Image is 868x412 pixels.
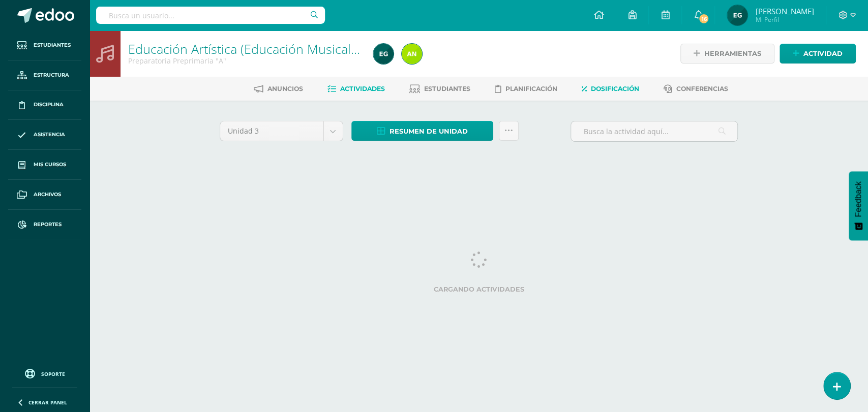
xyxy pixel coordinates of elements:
a: Estudiantes [8,30,81,60]
span: Anuncios [267,85,303,92]
a: Anuncios [254,81,303,97]
div: Preparatoria Preprimaria 'A' [128,56,361,66]
a: Disciplina [8,90,81,120]
a: Conferencias [664,81,728,97]
h1: Educación Artística (Educación Musical y Artes Visuales) [128,42,361,56]
a: Estudiantes [409,81,470,97]
span: [PERSON_NAME] [755,6,814,16]
a: Resumen de unidad [351,121,493,141]
a: Asistencia [8,120,81,150]
a: Educación Artística (Educación Musical y Artes Visuales) [128,40,448,57]
span: Soporte [41,370,65,377]
a: Estructura [8,60,81,90]
input: Busca un usuario... [96,7,325,24]
span: Actividades [340,85,385,92]
a: Actividades [327,81,385,97]
label: Cargando actividades [220,286,738,293]
a: Herramientas [680,44,774,64]
span: Archivos [34,191,61,199]
span: Dosificación [591,85,639,92]
a: Planificación [495,81,557,97]
a: Mis cursos [8,150,81,180]
span: Disciplina [34,101,64,109]
span: 16 [698,13,709,24]
span: Conferencias [676,85,728,92]
input: Busca la actividad aquí... [571,121,737,141]
span: Estructura [34,71,69,79]
span: Mis cursos [34,161,66,169]
span: Unidad 3 [228,121,316,141]
a: Dosificación [582,81,639,97]
a: Actividad [780,44,856,64]
span: Reportes [34,220,62,229]
a: Soporte [12,366,77,380]
span: Feedback [854,181,863,217]
span: Mi Perfil [755,15,814,24]
span: Estudiantes [424,85,470,92]
button: Feedback - Mostrar encuesta [849,171,868,240]
span: Actividad [803,44,843,63]
span: Resumen de unidad [390,122,468,141]
a: Archivos [8,180,81,210]
a: Unidad 3 [220,121,343,141]
a: Reportes [8,210,81,240]
span: Cerrar panel [28,399,67,406]
span: Planificación [505,85,557,92]
span: Asistencia [34,131,65,139]
span: Herramientas [704,44,761,63]
img: e0a81609c61a83c3d517c35959a17569.png [402,44,422,64]
img: 4615313cb8110bcdf70a3d7bb033b77e.png [727,5,747,25]
span: Estudiantes [34,41,71,49]
img: 4615313cb8110bcdf70a3d7bb033b77e.png [373,44,394,64]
